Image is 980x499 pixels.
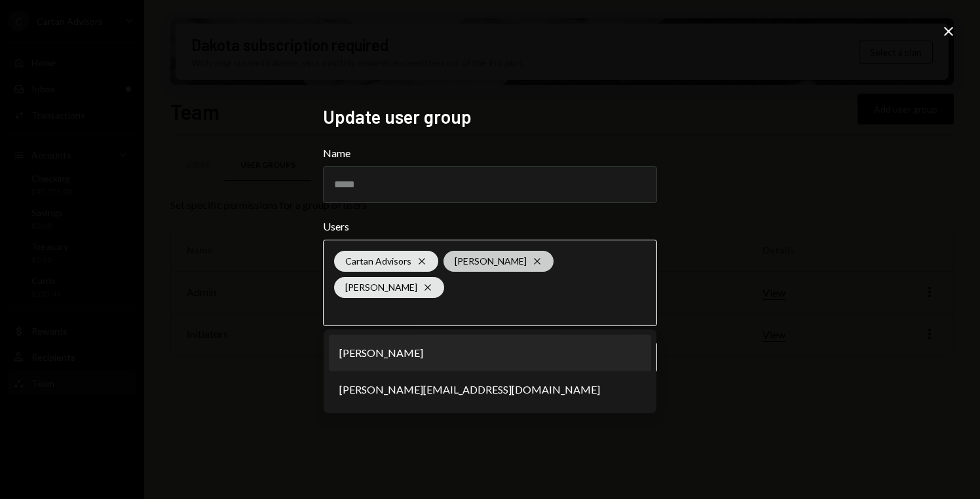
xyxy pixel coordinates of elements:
label: Users [323,219,657,234]
li: [PERSON_NAME] [329,335,651,371]
div: [PERSON_NAME] [443,251,554,272]
div: Cartan Advisors [334,251,438,272]
h2: Update user group [323,104,657,130]
label: Name [323,145,657,161]
li: [PERSON_NAME][EMAIL_ADDRESS][DOMAIN_NAME] [329,371,651,408]
div: [PERSON_NAME] [334,277,444,298]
